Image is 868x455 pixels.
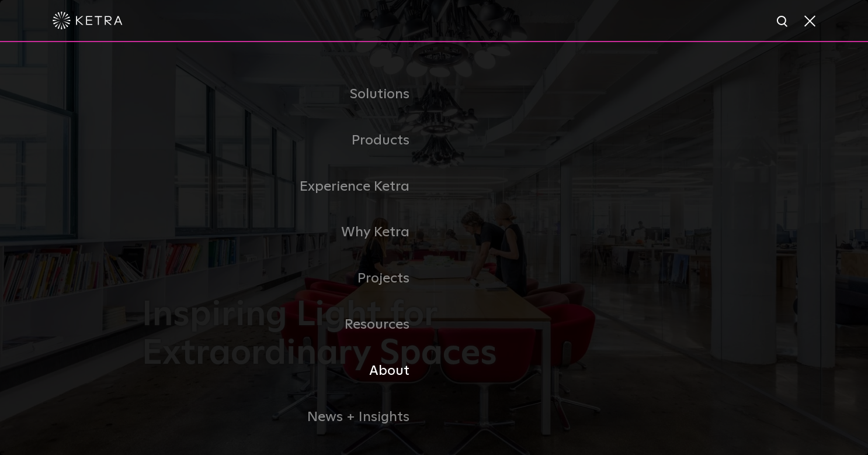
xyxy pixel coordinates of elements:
a: Why Ketra [142,209,434,256]
a: Solutions [142,71,434,118]
img: search icon [776,15,790,29]
a: Products [142,118,434,164]
a: News + Insights [142,394,434,440]
a: About [142,348,434,394]
a: Projects [142,256,434,302]
a: Experience Ketra [142,164,434,210]
a: Resources [142,302,434,348]
img: ketra-logo-2019-white [53,12,123,29]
